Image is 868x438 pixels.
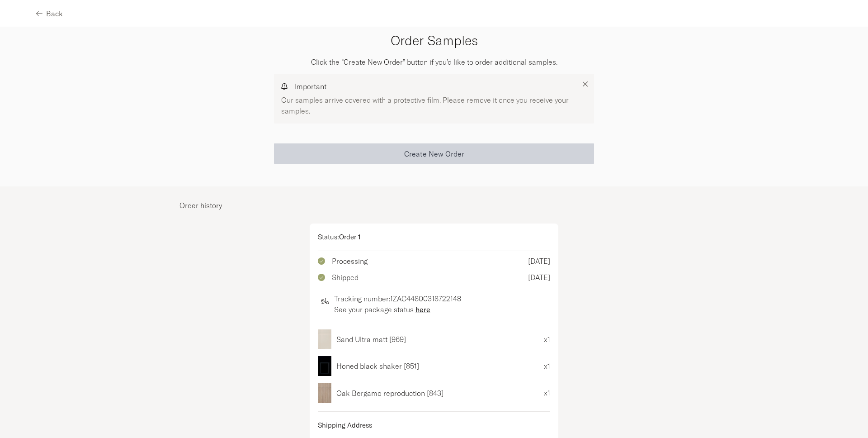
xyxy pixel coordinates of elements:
[318,329,331,349] img: nobilia_front_969.webp
[36,3,63,24] button: Back
[332,272,359,283] p: Shipped
[145,57,723,67] p: Click the “Create New Order” button if you’d like to order additional samples.
[179,200,689,211] p: Order history
[404,150,464,157] span: Create New Order
[318,356,331,376] img: nobilia_front_851.webp
[336,334,538,345] p: Sand Ultra matt [969]
[281,95,587,116] p: Our samples arrive covered with a protective film. Please remove it once you receive your samples.
[528,272,550,283] p: [DATE]
[544,361,550,371] p: x 1
[544,334,550,345] p: x 1
[145,31,723,50] h3: Order Samples
[332,256,368,267] p: Processing
[274,143,594,164] button: Create New Order
[528,256,550,267] p: [DATE]
[336,361,538,371] p: Honed black shaker [851]
[318,232,550,243] p: Status: Order 1
[281,81,587,92] p: Important
[334,304,550,315] p: See your package status
[336,388,538,399] p: Oak Bergamo reproduction [843]
[46,10,63,17] span: Back
[415,305,430,314] a: here
[544,387,550,398] p: x 1
[334,293,550,304] p: Tracking number: 1ZAC44800318722148
[318,383,331,403] img: nobilia_front_843.webp
[318,420,550,431] p: Shipping Address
